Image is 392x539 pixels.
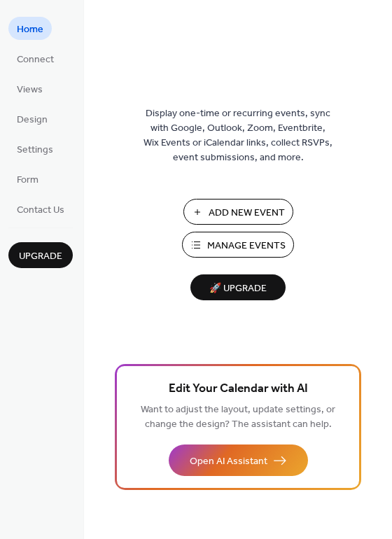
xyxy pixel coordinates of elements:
[8,167,47,190] a: Form
[8,47,62,70] a: Connect
[209,206,285,220] span: Add New Event
[183,199,293,225] button: Add New Event
[17,143,53,157] span: Settings
[190,454,267,469] span: Open AI Assistant
[8,17,52,40] a: Home
[8,137,62,160] a: Settings
[141,400,335,434] span: Want to adjust the layout, update settings, or change the design? The assistant can help.
[190,274,286,300] button: 🚀 Upgrade
[19,249,62,264] span: Upgrade
[199,279,277,298] span: 🚀 Upgrade
[8,242,73,268] button: Upgrade
[17,22,43,37] span: Home
[17,83,43,97] span: Views
[8,197,73,220] a: Contact Us
[182,232,294,258] button: Manage Events
[8,77,51,100] a: Views
[207,239,286,253] span: Manage Events
[169,379,308,399] span: Edit Your Calendar with AI
[17,173,38,188] span: Form
[143,106,332,165] span: Display one-time or recurring events, sync with Google, Outlook, Zoom, Eventbrite, Wix Events or ...
[17,203,64,218] span: Contact Us
[17,52,54,67] span: Connect
[8,107,56,130] a: Design
[17,113,48,127] span: Design
[169,444,308,476] button: Open AI Assistant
